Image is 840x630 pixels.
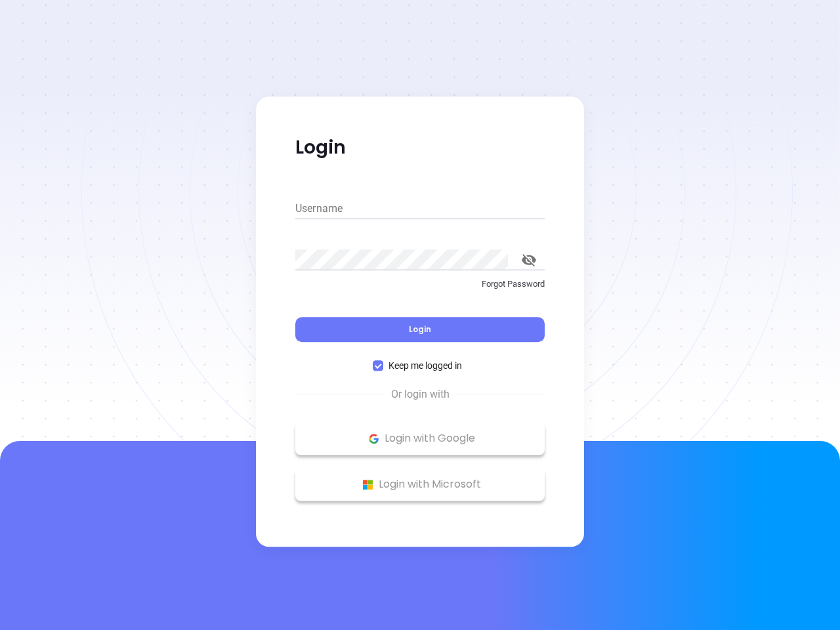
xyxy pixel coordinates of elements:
button: Google Logo Login with Google [295,422,545,455]
span: Login [409,324,431,335]
button: Microsoft Logo Login with Microsoft [295,468,545,501]
span: Keep me logged in [383,358,467,373]
p: Login with Google [302,429,538,448]
button: Login [295,317,545,342]
span: Or login with [385,387,456,402]
a: Forgot Password [295,278,545,301]
p: Login [295,136,545,159]
img: Microsoft Logo [360,476,376,493]
p: Login with Microsoft [302,474,538,494]
img: Google Logo [366,430,382,447]
button: toggle password visibility [513,244,545,276]
p: Forgot Password [295,278,545,291]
